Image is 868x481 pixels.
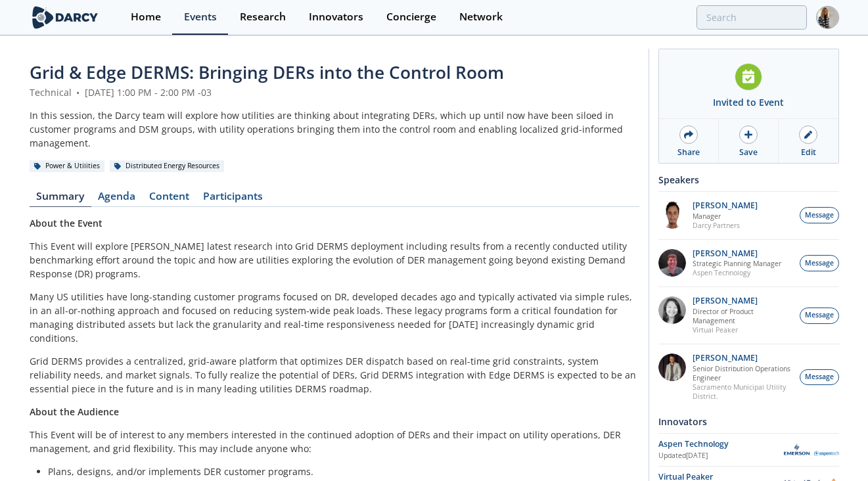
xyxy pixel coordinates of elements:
div: Share [677,147,700,158]
a: Edit [779,119,838,163]
div: Research [240,12,286,22]
div: Home [131,12,161,22]
button: Message [800,308,839,324]
a: Aspen Technology Updated[DATE] Aspen Technology [658,438,839,461]
div: Innovators [658,410,839,433]
strong: About the Event [30,217,103,229]
p: This Event will be of interest to any members interested in the continued adoption of DERs and th... [30,428,639,455]
p: [PERSON_NAME] [693,249,781,258]
p: Director of Product Management [693,307,792,325]
p: Strategic Planning Manager [693,259,781,268]
button: Message [800,255,839,271]
img: 7fca56e2-1683-469f-8840-285a17278393 [658,354,686,381]
p: This Event will explore [PERSON_NAME] latest research into Grid DERMS deployment including result... [30,239,639,281]
img: Profile [816,6,839,29]
div: Invited to Event [713,95,784,109]
span: Message [805,310,834,321]
img: vRBZwDRnSTOrB1qTpmXr [658,201,686,229]
p: Grid DERMS provides a centralized, grid-aware platform that optimizes DER dispatch based on real-... [30,354,639,396]
p: Darcy Partners [693,221,758,230]
a: Participants [196,191,270,207]
strong: About the Audience [30,405,119,418]
div: Concierge [386,12,436,22]
span: Message [805,372,834,382]
div: Updated [DATE] [658,451,784,461]
p: Aspen Technology [693,268,781,277]
img: accc9a8e-a9c1-4d58-ae37-132228efcf55 [658,249,686,277]
span: • [74,86,82,99]
p: Many US utilities have long-standing customer programs focused on DR, developed decades ago and t... [30,290,639,345]
div: In this session, the Darcy team will explore how utilities are thinking about integrating DERs, w... [30,108,639,150]
a: Agenda [91,191,143,207]
div: Network [459,12,503,22]
p: Virtual Peaker [693,325,792,334]
div: Technical [DATE] 1:00 PM - 2:00 PM -03 [30,85,639,99]
div: Save [739,147,758,158]
a: Content [143,191,196,207]
div: Distributed Energy Resources [110,160,225,172]
span: Message [805,210,834,221]
span: Grid & Edge DERMS: Bringing DERs into the Control Room [30,60,504,84]
button: Message [800,207,839,223]
p: [PERSON_NAME] [693,201,758,210]
img: Aspen Technology [784,444,839,456]
input: Advanced Search [697,5,807,30]
p: [PERSON_NAME] [693,296,792,306]
p: Senior Distribution Operations Engineer [693,364,792,382]
span: Message [805,258,834,269]
img: logo-wide.svg [30,6,101,29]
div: Edit [801,147,816,158]
div: Aspen Technology [658,438,784,450]
div: Speakers [658,168,839,191]
li: Plans, designs, and/or implements DER customer programs. [48,465,630,478]
p: Sacramento Municipal Utility District. [693,382,792,401]
button: Message [800,369,839,386]
div: Power & Utilities [30,160,105,172]
p: Manager [693,212,758,221]
img: 8160f632-77e6-40bd-9ce2-d8c8bb49c0dd [658,296,686,324]
div: Events [184,12,217,22]
div: Innovators [309,12,363,22]
p: [PERSON_NAME] [693,354,792,363]
a: Summary [30,191,91,207]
